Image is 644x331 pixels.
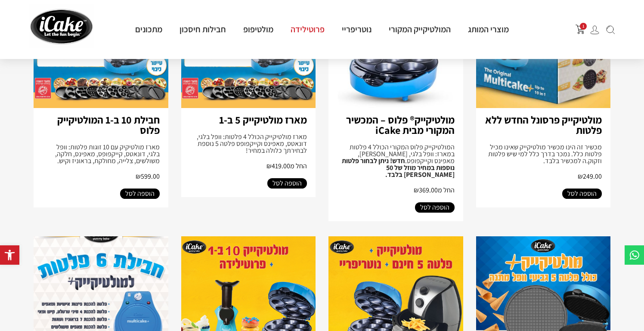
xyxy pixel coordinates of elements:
div: מארז מולטיקיק עם 10 זוגות פלטות: וופל בלגי, דונאטס, קייקפופס, מאפינס, חלקה, משולשים, צלייה, מחולק... [42,144,160,164]
a: מולטיקייק פרסונל החדש ללא פלטות [485,113,602,137]
button: פתח עגלת קניות צדדית [576,25,585,34]
span: הוספה לסל [567,189,597,199]
a: מתכונים [127,24,171,35]
h2: החל מ [337,187,455,194]
div: המולטיקייק פלוס המקורי הכולל 4 פלטות במארז: וופל בלגי, [PERSON_NAME], מאפינס וקייקפופס. [337,144,455,178]
span: ₪ [414,186,419,195]
div: מכשיר זה הינו מכשיר מולטיקייק שאינו מכיל פלטות כלל. נמכר בדרך כלל למי שיש פלטות וזקוק.ה למכשיר בלבד. [485,144,602,164]
a: מולטיפופ [235,24,282,35]
span: 249.00 [578,172,602,181]
span: ₪ [266,161,272,170]
a: מוצרי המותג [459,24,517,35]
span: הוספה לסל [125,189,155,199]
div: מארז מולטיקייק הכולל 4 פלטות: וופל בלגי, דונאטס, מאפינס וקייקפופס פלטה 5 נוספת לבחירתך כלולה במחיר! [190,133,307,154]
a: הוספה לסל [415,202,455,213]
span: ₪ [136,172,141,181]
span: הוספה לסל [420,202,449,213]
a: מארז מולטיקייק 5 ב-1 [219,113,307,127]
a: פרוטילידה [282,24,333,35]
h2: החל מ [190,163,307,170]
a: הוספה לסל [267,178,307,189]
span: 369.00 [414,186,438,195]
img: shopping-cart.png [576,25,585,34]
span: הוספה לסל [272,178,302,189]
a: נוטריפריי [333,24,380,35]
a: הוספה לסל [120,189,160,199]
span: 1 [580,23,587,30]
span: 419.00 [266,161,290,170]
a: הוספה לסל [562,189,602,199]
a: חבילות חיסכון [171,24,235,35]
a: מולטיקייק® פלוס – המכשיר המקורי מבית iCake [346,113,455,137]
strong: חדש! ניתן לבחור פלטות נוספות במחיר מוזל של 50 [PERSON_NAME] בלבד. [342,156,455,179]
a: המולטיקייק המקורי [380,24,459,35]
span: ₪ [578,172,583,181]
a: חבילת 10 ב-1 המולטיקייק פלוס [57,113,160,137]
span: 599.00 [136,172,160,181]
